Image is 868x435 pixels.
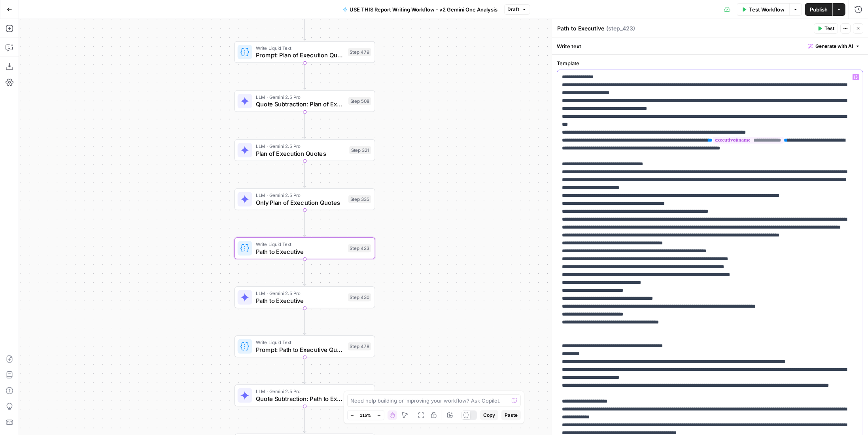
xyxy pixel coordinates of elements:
[256,296,344,305] span: Path to Executive
[303,210,306,236] g: Edge from step_335 to step_423
[483,412,495,419] span: Copy
[504,4,530,15] button: Draft
[303,112,306,138] g: Edge from step_508 to step_321
[805,3,832,16] button: Publish
[749,6,785,13] span: Test Workflow
[256,44,344,51] span: Write Liquid Text
[348,97,371,105] div: Step 508
[234,90,375,112] div: LLM · Gemini 2.5 ProQuote Subtraction: Plan of ExecutionStep 508
[256,191,345,199] span: LLM · Gemini 2.5 Pro
[234,286,375,308] div: LLM · Gemini 2.5 ProPath to ExecutiveStep 430
[234,385,375,407] div: LLM · Gemini 2.5 ProQuote Subtraction: Path to ExecutiveStep 500
[303,308,306,335] g: Edge from step_430 to step_478
[501,410,521,420] button: Paste
[825,25,834,32] span: Test
[814,23,838,34] button: Test
[234,139,375,161] div: LLM · Gemini 2.5 ProPlan of Execution QuotesStep 321
[256,51,344,60] span: Prompt: Plan of Execution Quotes
[557,25,604,32] textarea: Path to Executive
[810,6,828,13] span: Publish
[303,406,306,433] g: Edge from step_500 to step_432
[360,412,371,418] span: 115%
[303,161,306,187] g: Edge from step_321 to step_335
[256,388,345,395] span: LLM · Gemini 2.5 Pro
[234,188,375,210] div: LLM · Gemini 2.5 ProOnly Plan of Execution QuotesStep 335
[256,289,344,297] span: LLM · Gemini 2.5 Pro
[508,6,520,13] span: Draft
[303,13,306,40] g: Edge from step_363 to step_479
[348,342,371,351] div: Step 478
[256,149,346,158] span: Plan of Execution Quotes
[256,394,345,403] span: Quote Subtraction: Path to Executive
[350,6,498,13] span: USE THIS Report Writing Workflow - v2 Gemini One Analysis
[234,237,375,259] div: Write Liquid TextPath to ExecutiveStep 423
[348,293,371,302] div: Step 430
[480,410,498,420] button: Copy
[234,41,375,63] div: Write Liquid TextPrompt: Plan of Execution QuotesStep 479
[505,412,518,419] span: Paste
[338,3,503,16] button: USE THIS Report Writing Workflow - v2 Gemini One Analysis
[256,247,344,256] span: Path to Executive
[256,339,344,346] span: Write Liquid Text
[256,198,345,207] span: Only Plan of Execution Quotes
[303,357,306,384] g: Edge from step_478 to step_500
[606,25,635,32] span: ( step_423 )
[256,93,345,100] span: LLM · Gemini 2.5 Pro
[256,100,345,109] span: Quote Subtraction: Plan of Execution
[805,41,863,51] button: Generate with AI
[737,3,789,16] button: Test Workflow
[256,142,346,149] span: LLM · Gemini 2.5 Pro
[348,244,371,253] div: Step 423
[349,146,371,154] div: Step 321
[234,335,375,357] div: Write Liquid TextPrompt: Path to Executive QuotesStep 478
[557,59,863,67] label: Template
[348,48,371,56] div: Step 479
[256,240,344,248] span: Write Liquid Text
[815,43,853,50] span: Generate with AI
[303,62,306,89] g: Edge from step_479 to step_508
[348,195,371,204] div: Step 335
[552,38,868,54] div: Write text
[303,259,306,286] g: Edge from step_423 to step_430
[256,345,344,354] span: Prompt: Path to Executive Quotes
